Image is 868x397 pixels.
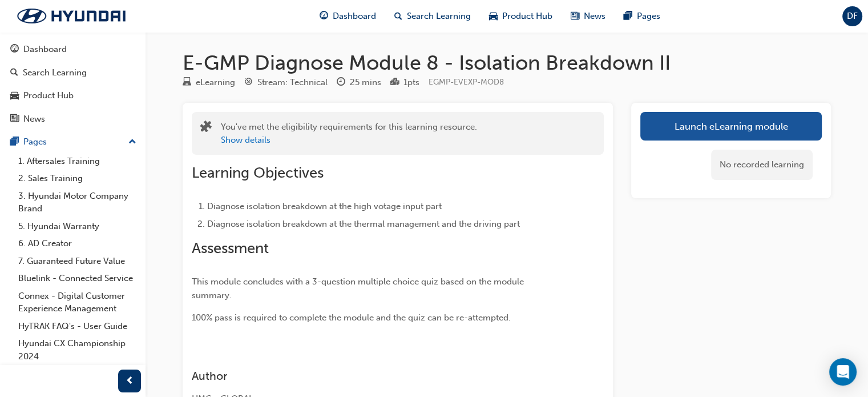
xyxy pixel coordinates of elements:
[829,358,857,386] div: Open Intercom Messenger
[320,9,328,23] span: guage-icon
[584,10,605,23] span: News
[407,10,471,23] span: Search Learning
[5,131,141,153] button: Pages
[10,45,19,55] span: guage-icon
[23,135,47,149] div: Pages
[10,91,19,101] span: car-icon
[14,252,141,270] a: 7. Guaranteed Future Value
[192,370,563,383] h3: Author
[10,114,19,125] span: news-icon
[207,219,520,229] span: Diagnose isolation breakdown at the thermal management and the driving part
[350,76,381,89] div: 25 mins
[196,76,235,89] div: eLearning
[183,78,191,88] span: learningResourceType_ELEARNING-icon
[14,270,141,287] a: Bluelink - Connected Service
[385,5,480,28] a: search-iconSearch Learning
[5,62,141,83] a: Search Learning
[403,76,419,89] div: 1 pts
[6,4,137,28] img: Trak
[14,287,141,318] a: Connex - Digital Customer Experience Management
[390,75,419,90] div: Points
[221,121,477,146] div: You've met the eligibility requirements for this learning resource.
[615,5,669,28] a: pages-iconPages
[394,9,402,23] span: search-icon
[10,137,19,147] span: pages-icon
[192,164,324,182] span: Learning Objectives
[23,66,87,79] div: Search Learning
[207,201,442,211] span: Diagnose isolation breakdown at the high votage input part
[244,75,328,90] div: Stream
[14,187,141,218] a: 3. Hyundai Motor Company Brand
[5,39,141,60] a: Dashboard
[571,9,579,23] span: news-icon
[10,68,18,78] span: search-icon
[192,312,511,323] span: 100% pass is required to complete the module and the quiz can be re-attempted.
[14,235,141,252] a: 6. AD Creator
[192,276,526,300] span: This module concludes with a 3-question multiple choice quiz based on the module summary.
[23,43,67,56] div: Dashboard
[5,109,141,130] a: News
[128,135,136,150] span: up-icon
[624,9,632,23] span: pages-icon
[192,239,269,257] span: Assessment
[562,5,615,28] a: news-iconNews
[5,37,141,131] button: DashboardSearch LearningProduct HubNews
[257,76,328,89] div: Stream: Technical
[711,150,813,180] div: No recorded learning
[842,6,862,26] button: DF
[14,153,141,170] a: 1. Aftersales Training
[337,75,381,90] div: Duration
[310,5,385,28] a: guage-iconDashboard
[390,78,399,88] span: podium-icon
[14,218,141,235] a: 5. Hyundai Warranty
[337,78,345,88] span: clock-icon
[637,10,660,23] span: Pages
[502,10,552,23] span: Product Hub
[847,10,858,23] span: DF
[480,5,562,28] a: car-iconProduct Hub
[14,170,141,187] a: 2. Sales Training
[489,9,498,23] span: car-icon
[126,374,134,388] span: prev-icon
[200,122,212,135] span: puzzle-icon
[183,50,831,75] h1: E-GMP Diagnose Module 8 - Isolation Breakdown II
[244,78,253,88] span: target-icon
[333,10,376,23] span: Dashboard
[14,318,141,335] a: HyTRAK FAQ's - User Guide
[23,89,74,102] div: Product Hub
[23,113,45,126] div: News
[429,77,504,87] span: Learning resource code
[640,112,822,141] a: Launch eLearning module
[183,75,235,90] div: Type
[221,134,271,147] button: Show details
[5,85,141,106] a: Product Hub
[14,335,141,365] a: Hyundai CX Championship 2024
